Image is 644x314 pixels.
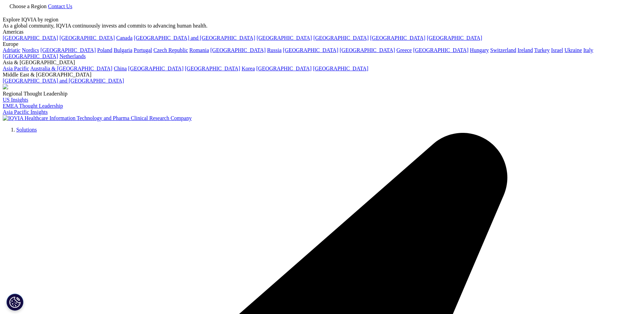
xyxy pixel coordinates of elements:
a: [GEOGRAPHIC_DATA] and [GEOGRAPHIC_DATA] [3,78,124,84]
div: Middle East & [GEOGRAPHIC_DATA] [3,72,641,78]
div: Americas [3,29,641,35]
a: [GEOGRAPHIC_DATA] [210,47,266,53]
a: Hungary [470,47,489,53]
a: Contact Us [48,3,72,9]
a: Russia [267,47,282,53]
a: [GEOGRAPHIC_DATA] [313,66,368,71]
a: US Insights [3,97,28,103]
a: Poland [97,47,112,53]
a: Italy [583,47,593,53]
a: China [114,66,127,71]
a: Korea [242,66,255,71]
a: Ireland [518,47,533,53]
a: Portugal [134,47,152,53]
a: Czech Republic [153,47,188,53]
a: Solutions [16,127,37,133]
a: [GEOGRAPHIC_DATA] [313,35,369,41]
a: [GEOGRAPHIC_DATA] [413,47,468,53]
a: Australia & [GEOGRAPHIC_DATA] [30,66,112,71]
a: Adriatic [3,47,20,53]
a: [GEOGRAPHIC_DATA] [185,66,240,71]
a: [GEOGRAPHIC_DATA] [370,35,425,41]
a: [GEOGRAPHIC_DATA] [427,35,482,41]
a: Asia Pacific Insights [3,109,48,115]
div: Explore IQVIA by region [3,17,641,23]
a: [GEOGRAPHIC_DATA] [257,35,312,41]
div: Regional Thought Leadership [3,91,641,97]
a: Switzerland [490,47,516,53]
a: Ukraine [565,47,582,53]
a: Asia Pacific [3,66,29,71]
a: Nordics [22,47,39,53]
a: [GEOGRAPHIC_DATA] [3,53,58,59]
a: Romania [189,47,209,53]
a: Israel [551,47,563,53]
div: As a global community, IQVIA continuously invests and commits to advancing human health. [3,23,641,29]
a: Greece [397,47,412,53]
a: Bulgaria [114,47,132,53]
a: EMEA Thought Leadership [3,103,63,109]
a: Canada [116,35,132,41]
button: Cookies Settings [6,294,23,311]
div: Asia & [GEOGRAPHIC_DATA] [3,59,641,66]
a: [GEOGRAPHIC_DATA] [128,66,183,71]
a: [GEOGRAPHIC_DATA] [283,47,338,53]
a: [GEOGRAPHIC_DATA] [340,47,395,53]
a: [GEOGRAPHIC_DATA] [3,35,58,41]
a: Netherlands [59,53,86,59]
a: Turkey [534,47,550,53]
a: [GEOGRAPHIC_DATA] [59,35,115,41]
a: [GEOGRAPHIC_DATA] [256,66,312,71]
a: [GEOGRAPHIC_DATA] and [GEOGRAPHIC_DATA] [134,35,255,41]
span: Choose a Region [10,3,47,9]
img: 2093_analyzing-data-using-big-screen-display-and-laptop.png [3,84,8,89]
a: [GEOGRAPHIC_DATA] [40,47,96,53]
div: Europe [3,41,641,47]
img: IQVIA Healthcare Information Technology and Pharma Clinical Research Company [3,115,192,121]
